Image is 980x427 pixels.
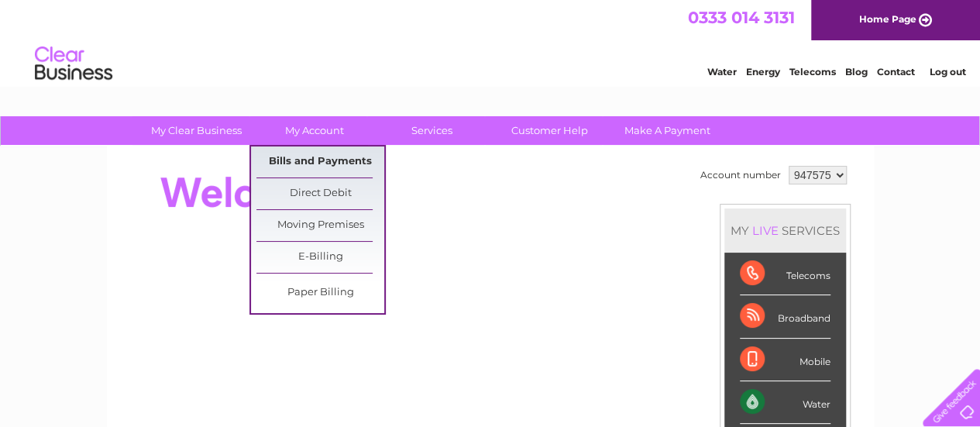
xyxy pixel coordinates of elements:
[749,223,782,238] div: LIVE
[256,210,384,241] a: Moving Premises
[696,162,785,188] td: Account number
[125,9,857,75] div: Clear Business is a trading name of Verastar Limited (registered in [GEOGRAPHIC_DATA] No. 3667643...
[486,116,614,145] a: Customer Help
[368,116,496,145] a: Services
[877,66,915,77] a: Contact
[688,8,795,27] a: 0333 014 3131
[707,66,737,77] a: Water
[845,66,868,77] a: Blog
[132,116,260,145] a: My Clear Business
[929,66,965,77] a: Log out
[740,381,830,424] div: Water
[724,208,846,253] div: MY SERVICES
[256,178,384,209] a: Direct Debit
[250,116,378,145] a: My Account
[789,66,836,77] a: Telecoms
[740,295,830,338] div: Broadband
[740,253,830,295] div: Telecoms
[603,116,731,145] a: Make A Payment
[34,40,113,88] img: logo.png
[746,66,780,77] a: Energy
[256,146,384,177] a: Bills and Payments
[740,339,830,381] div: Mobile
[256,242,384,273] a: E-Billing
[256,277,384,308] a: Paper Billing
